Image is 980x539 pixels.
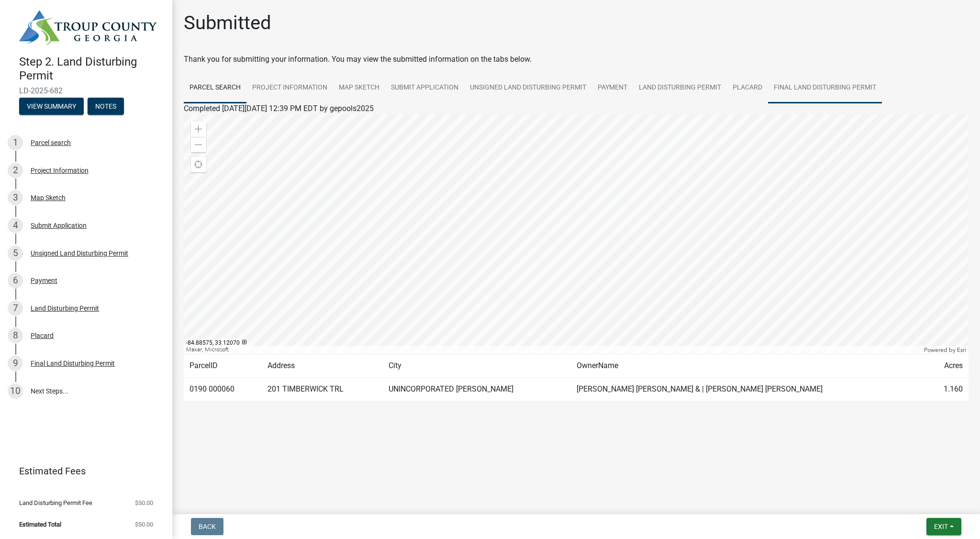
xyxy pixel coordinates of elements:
[385,73,464,103] a: Submit Application
[191,157,206,172] div: Find my location
[184,54,969,65] div: Thank you for submitting your information. You may view the submitted information on the tabs below.
[31,332,54,339] div: Placard
[31,194,66,201] div: Map Sketch
[922,346,969,354] div: Powered by
[571,378,926,401] td: [PERSON_NAME] [PERSON_NAME] & | [PERSON_NAME] [PERSON_NAME]
[19,10,157,45] img: Troup County, Georgia
[19,521,61,528] span: Estimated Total
[191,518,223,535] button: Back
[19,98,84,115] button: View Summary
[135,500,153,506] span: $50.00
[8,301,23,316] div: 7
[383,354,571,378] td: City
[464,73,592,103] a: Unsigned Land Disturbing Permit
[262,354,383,378] td: Address
[592,73,633,103] a: Payment
[926,518,961,535] button: Exit
[8,135,23,150] div: 1
[19,103,84,111] wm-modal-confirm: Summary
[199,523,216,530] span: Back
[8,246,23,261] div: 5
[8,273,23,288] div: 6
[926,378,969,401] td: 1.160
[19,55,165,83] h4: Step 2. Land Disturbing Permit
[768,73,882,103] a: Final Land Disturbing Permit
[8,190,23,205] div: 3
[184,73,246,103] a: Parcel search
[31,139,71,146] div: Parcel search
[333,73,385,103] a: Map Sketch
[727,73,768,103] a: Placard
[31,277,57,284] div: Payment
[8,218,23,233] div: 4
[31,305,99,312] div: Land Disturbing Permit
[246,73,333,103] a: Project Information
[8,163,23,178] div: 2
[191,137,206,152] div: Zoom out
[31,167,89,174] div: Project Information
[88,98,124,115] button: Notes
[184,378,262,401] td: 0190 000060
[184,11,271,34] h1: Submitted
[926,354,969,378] td: Acres
[383,378,571,401] td: UNINCORPORATED [PERSON_NAME]
[571,354,926,378] td: OwnerName
[88,103,124,111] wm-modal-confirm: Notes
[31,360,115,367] div: Final Land Disturbing Permit
[633,73,727,103] a: Land Disturbing Permit
[957,347,966,353] a: Esri
[8,328,23,343] div: 8
[184,104,374,113] span: Completed [DATE][DATE] 12:39 PM EDT by gepools2025
[135,521,153,528] span: $50.00
[191,122,206,137] div: Zoom in
[8,383,23,399] div: 10
[19,86,153,95] span: LD-2025-682
[19,500,92,506] span: Land Disturbing Permit Fee
[184,346,922,354] div: Maxar, Microsoft
[262,378,383,401] td: 201 TIMBERWICK TRL
[184,354,262,378] td: ParcelID
[8,461,157,481] a: Estimated Fees
[934,523,948,530] span: Exit
[31,250,128,257] div: Unsigned Land Disturbing Permit
[31,222,87,229] div: Submit Application
[8,356,23,371] div: 9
